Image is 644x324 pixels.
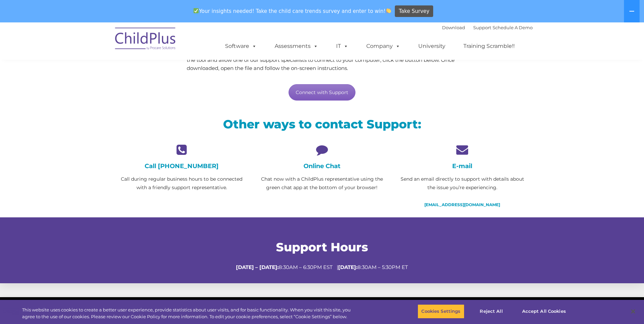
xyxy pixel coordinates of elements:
[268,39,325,53] a: Assessments
[442,25,465,30] a: Download
[397,162,527,170] h4: E-mail
[191,4,394,18] span: Your insights needed! Take the child care trends survey and enter to win!
[218,39,263,53] a: Software
[187,48,457,72] p: Through our secure support tool, we’ll connect to your computer and solve your issues for you! To...
[112,23,180,57] img: ChildPlus by Procare Solutions
[397,175,527,192] p: Send an email directly to support with details about the issue you’re experiencing.
[418,304,464,319] button: Cookies Settings
[276,240,368,254] span: Support Hours
[470,304,513,319] button: Reject All
[395,5,433,17] a: Take Survey
[442,25,533,30] font: |
[493,25,533,30] a: Schedule A Demo
[411,39,452,53] a: University
[257,175,387,192] p: Chat now with a ChildPlus representative using the green chat app at the bottom of your browser!
[22,307,354,320] div: This website uses cookies to create a better user experience, provide statistics about user visit...
[386,8,391,13] img: 👏
[117,175,247,192] p: Call during regular business hours to be connected with a friendly support representative.
[473,25,491,30] a: Support
[518,304,570,319] button: Accept All Cookies
[117,162,247,170] h4: Call [PHONE_NUMBER]
[236,264,279,270] strong: [DATE] – [DATE]:
[360,39,407,53] a: Company
[257,162,387,170] h4: Online Chat
[329,39,355,53] a: IT
[338,264,357,270] strong: [DATE]:
[194,8,199,13] img: ✅
[289,84,355,101] a: Connect with Support
[457,39,521,53] a: Training Scramble!!
[626,304,641,319] button: Close
[117,116,528,132] h2: Other ways to contact Support:
[236,264,408,270] span: 8:30AM – 6:30PM EST | 8:30AM – 5:30PM ET
[399,5,429,17] span: Take Survey
[424,202,500,207] a: [EMAIL_ADDRESS][DOMAIN_NAME]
